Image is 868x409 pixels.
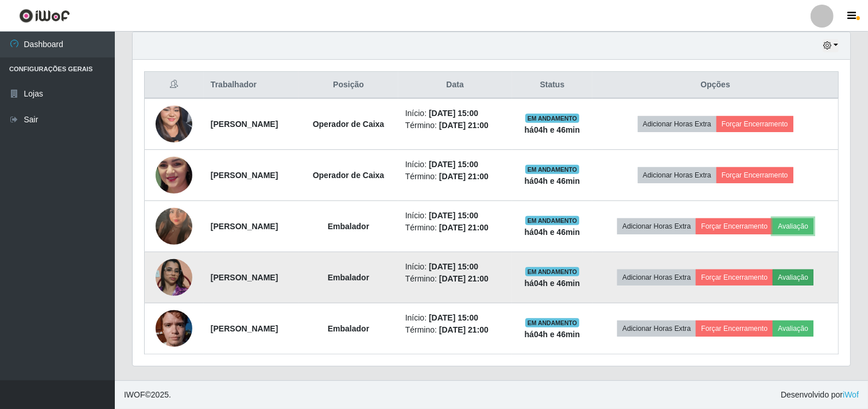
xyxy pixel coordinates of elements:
button: Adicionar Horas Extra [638,167,716,183]
time: [DATE] 15:00 [429,313,478,322]
button: Adicionar Horas Extra [638,116,716,132]
button: Avaliação [773,321,813,337]
li: Término: [405,222,505,234]
li: Término: [405,273,505,285]
button: Forçar Encerramento [696,321,773,337]
strong: há 04 h e 46 min [525,279,580,288]
img: 1754158372592.jpeg [156,134,192,216]
time: [DATE] 15:00 [429,262,478,271]
span: Desenvolvido por [781,389,859,401]
time: [DATE] 15:00 [429,211,478,220]
strong: [PERSON_NAME] [211,273,278,282]
strong: há 04 h e 46 min [525,125,580,134]
th: Posição [299,72,398,99]
strong: [PERSON_NAME] [211,222,278,231]
li: Início: [405,261,505,273]
strong: há 04 h e 46 min [525,330,580,339]
button: Forçar Encerramento [716,116,793,132]
button: Forçar Encerramento [696,269,773,285]
span: EM ANDAMENTO [525,318,580,327]
time: [DATE] 15:00 [429,109,478,118]
li: Término: [405,119,505,132]
time: [DATE] 21:00 [439,121,489,130]
li: Início: [405,210,505,222]
strong: Embalador [328,273,369,282]
a: iWof [843,390,859,399]
strong: Operador de Caixa [313,119,385,129]
li: Término: [405,171,505,183]
strong: Embalador [328,222,369,231]
time: [DATE] 21:00 [439,223,489,232]
span: EM ANDAMENTO [525,267,580,276]
button: Adicionar Horas Extra [617,269,696,285]
strong: [PERSON_NAME] [211,171,278,180]
time: [DATE] 15:00 [429,160,478,169]
button: Adicionar Horas Extra [617,321,696,337]
strong: há 04 h e 46 min [525,227,580,237]
span: EM ANDAMENTO [525,216,580,225]
span: EM ANDAMENTO [525,165,580,174]
time: [DATE] 21:00 [439,325,489,334]
li: Início: [405,159,505,171]
li: Início: [405,107,505,119]
button: Forçar Encerramento [716,167,793,183]
strong: [PERSON_NAME] [211,324,278,333]
span: © 2025 . [124,389,171,401]
strong: há 04 h e 46 min [525,176,580,186]
th: Data [398,72,512,99]
strong: [PERSON_NAME] [211,119,278,129]
img: 1750900029799.jpeg [156,84,192,164]
strong: Embalador [328,324,369,333]
img: 1751582558486.jpeg [156,245,192,310]
button: Forçar Encerramento [696,218,773,234]
span: IWOF [124,390,145,399]
th: Status [512,72,593,99]
li: Início: [405,312,505,324]
button: Avaliação [773,269,813,285]
time: [DATE] 21:00 [439,274,489,283]
li: Término: [405,324,505,336]
img: 1754441632912.jpeg [156,304,192,353]
button: Adicionar Horas Extra [617,218,696,234]
time: [DATE] 21:00 [439,172,489,181]
th: Opções [592,72,838,99]
img: CoreUI Logo [19,9,70,23]
img: 1755967732582.jpeg [156,194,192,259]
strong: Operador de Caixa [313,171,385,180]
th: Trabalhador [204,72,299,99]
button: Avaliação [773,218,813,234]
span: EM ANDAMENTO [525,114,580,123]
